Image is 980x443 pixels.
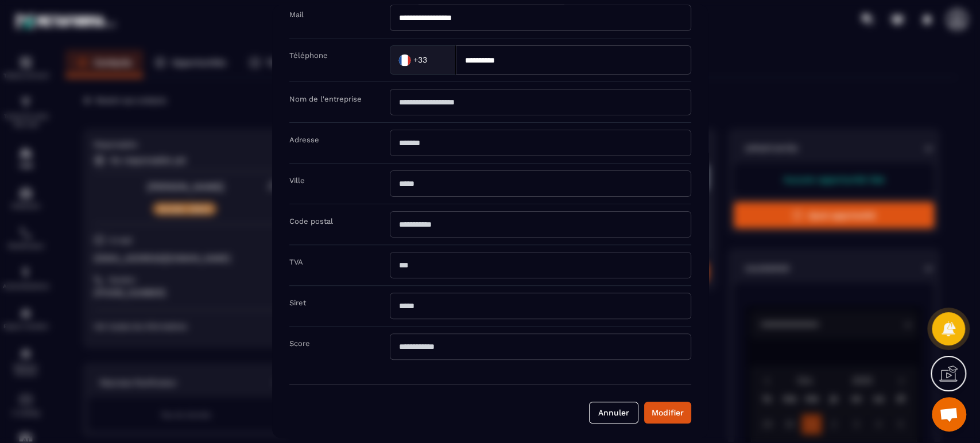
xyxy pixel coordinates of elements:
[413,54,427,65] span: +33
[289,135,319,144] label: Adresse
[429,51,444,68] input: Search for option
[289,176,305,185] label: Ville
[289,298,306,307] label: Siret
[932,397,966,432] div: Ouvrir le chat
[393,48,416,71] img: Country Flag
[390,45,456,75] div: Search for option
[289,51,328,60] label: Téléphone
[289,258,303,266] label: TVA
[289,339,310,348] label: Score
[289,217,333,226] label: Code postal
[289,10,304,19] label: Mail
[289,95,362,103] label: Nom de l'entreprise
[644,402,691,423] button: Modifier
[589,402,638,423] button: Annuler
